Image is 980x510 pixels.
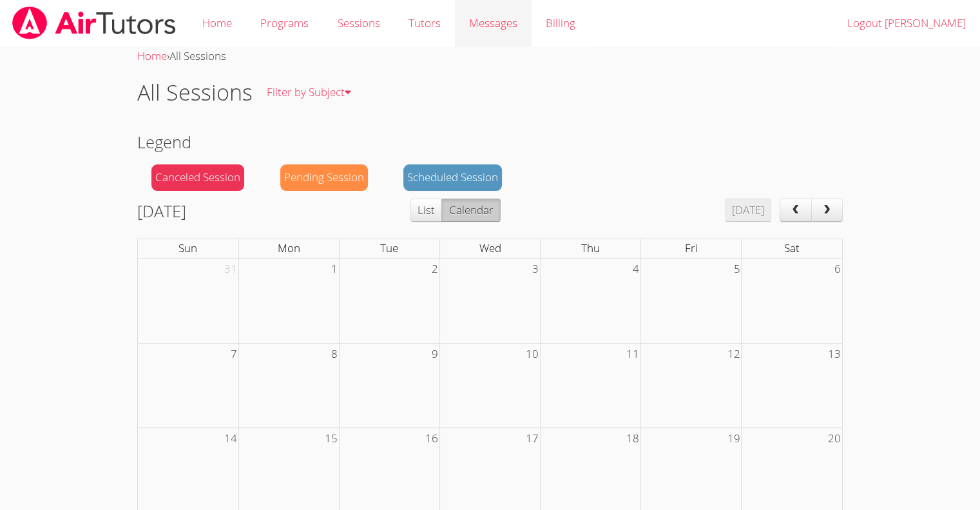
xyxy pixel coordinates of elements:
[137,130,843,154] h2: Legend
[441,199,500,222] button: Calendar
[151,164,244,191] div: Canceled Session
[827,428,842,449] span: 20
[280,164,368,191] div: Pending Session
[811,199,843,222] button: next
[223,428,238,449] span: 14
[430,259,439,280] span: 2
[410,199,442,222] button: List
[725,344,741,365] span: 12
[531,259,540,280] span: 3
[403,164,502,191] div: Scheduled Session
[178,240,197,255] span: Sun
[581,240,600,255] span: Thu
[780,199,812,222] button: prev
[524,344,540,365] span: 10
[253,69,365,116] a: Filter by Subject
[137,199,186,223] h2: [DATE]
[725,199,771,222] button: [DATE]
[11,6,177,39] img: airtutors_banner-c4298cdbf04f3fff15de1276eac7730deb9818008684d7c2e4769d2f7ddbe033.png
[833,259,842,280] span: 6
[169,48,226,63] span: All Sessions
[223,259,238,280] span: 31
[625,428,640,449] span: 18
[524,428,540,449] span: 17
[380,240,398,255] span: Tue
[424,428,439,449] span: 16
[137,47,843,66] div: ›
[229,344,238,365] span: 7
[784,240,800,255] span: Sat
[278,240,300,255] span: Mon
[479,240,501,255] span: Wed
[625,344,640,365] span: 11
[685,240,698,255] span: Fri
[323,428,339,449] span: 15
[469,15,517,30] span: Messages
[137,48,167,63] a: Home
[631,259,640,280] span: 4
[732,259,741,280] span: 5
[827,344,842,365] span: 13
[137,76,253,109] h1: All Sessions
[330,344,339,365] span: 8
[725,428,741,449] span: 19
[330,259,339,280] span: 1
[430,344,439,365] span: 9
